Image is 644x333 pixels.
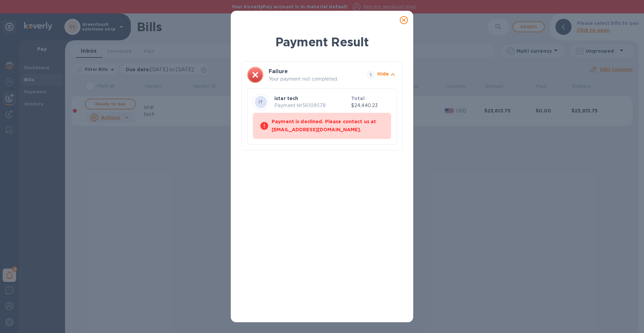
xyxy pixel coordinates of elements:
[241,34,402,50] h1: Payment Result
[269,67,355,76] h3: Failure
[377,70,397,80] button: Hide
[274,95,348,102] p: istar tech
[274,102,348,109] p: Payment № 56109578
[259,99,263,104] b: IT
[351,96,365,101] b: Total
[272,119,376,132] b: Payment is declined. Please contact us at [EMAIL_ADDRESS][DOMAIN_NAME].
[367,71,375,79] span: 1
[351,102,391,109] p: $24,440.23
[269,76,364,83] p: Your payment not completed.
[377,70,389,77] p: Hide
